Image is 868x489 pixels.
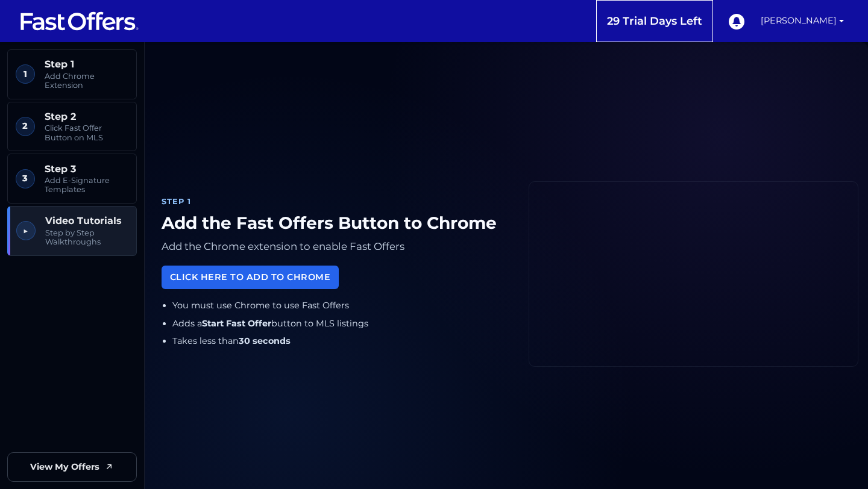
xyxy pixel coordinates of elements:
[7,154,137,204] a: 3 Step 3 Add E-Signature Templates
[7,49,137,99] a: 1 Step 1 Add Chrome Extension
[16,64,35,84] span: 1
[16,117,35,136] span: 2
[162,196,509,208] div: Step 1
[162,238,509,255] p: Add the Chrome extension to enable Fast Offers
[597,8,712,35] a: 29 Trial Days Left
[7,102,137,152] a: 2 Step 2 Click Fast Offer Button on MLS
[45,228,128,247] span: Step by Step Walkthroughs
[162,213,509,234] h1: Add the Fast Offers Button to Chrome
[30,460,99,474] span: View My Offers
[162,266,339,289] a: Click Here to Add to Chrome
[529,182,858,366] iframe: Fast Offers Chrome Extension
[202,318,271,329] strong: Start Fast Offer
[16,169,35,188] span: 3
[239,335,291,346] strong: 30 seconds
[45,123,128,142] span: Click Fast Offer Button on MLS
[172,317,510,331] li: Adds a button to MLS listings
[16,221,36,240] span: ▶︎
[45,111,128,122] span: Step 2
[172,334,510,348] li: Takes less than
[822,442,858,478] iframe: Customerly Messenger Launcher
[172,299,510,313] li: You must use Chrome to use Fast Offers
[45,215,128,226] span: Video Tutorials
[45,176,128,195] span: Add E-Signature Templates
[45,72,128,90] span: Add Chrome Extension
[45,58,128,70] span: Step 1
[45,163,128,175] span: Step 3
[7,206,137,256] a: ▶︎ Video Tutorials Step by Step Walkthroughs
[7,452,137,482] a: View My Offers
